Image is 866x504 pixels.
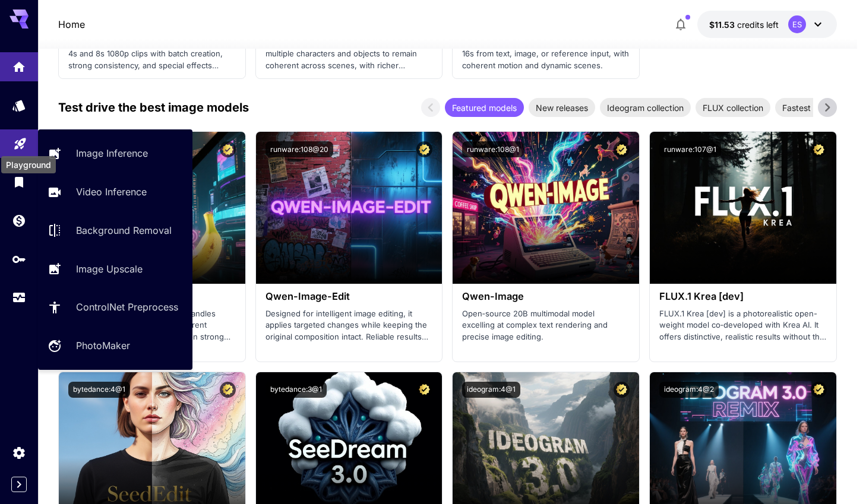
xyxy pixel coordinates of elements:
div: Settings [12,445,26,460]
button: bytedance:3@1 [266,382,327,398]
div: Playground [1,156,56,173]
button: Certified Model – Vetted for best performance and includes a commercial license. [811,382,827,398]
p: Open‑source 20B multimodal model excelling at complex text rendering and precise image editing. [462,308,630,343]
span: Featured models [445,102,524,114]
span: credits left [737,20,779,30]
nav: breadcrumb [58,17,85,31]
button: Certified Model – Vetted for best performance and includes a commercial license. [614,382,630,398]
p: Initial release offering full 1080p video up to 16s from text, image, or reference input, with co... [462,37,630,72]
p: Image Inference [76,146,148,160]
p: Image Upscale [76,262,143,276]
p: Video Inference [76,185,147,199]
div: Usage [12,290,26,305]
p: Test drive the best image models [58,99,249,116]
button: Certified Model – Vetted for best performance and includes a commercial license. [811,141,827,157]
a: Image Upscale [38,254,192,283]
button: bytedance:4@1 [68,382,130,398]
div: ES [788,15,806,33]
span: Fastest models [775,102,848,114]
button: runware:107@1 [659,141,721,157]
p: Background Removal [76,223,172,237]
p: Enhances multi-entity consistency, allowing multiple characters and objects to remain coherent ac... [266,37,433,72]
button: Certified Model – Vetted for best performance and includes a commercial license. [416,141,432,157]
span: Ideogram collection [600,102,691,114]
button: ideogram:4@2 [659,382,719,398]
a: Image Inference [38,139,192,168]
p: ControlNet Preprocess [76,300,178,314]
button: runware:108@1 [462,141,524,157]
button: Certified Model – Vetted for best performance and includes a commercial license. [614,141,630,157]
button: Certified Model – Vetted for best performance and includes a commercial license. [220,382,236,398]
button: Expand sidebar [11,477,27,492]
img: alt [256,132,443,284]
div: Home [12,59,26,74]
button: Certified Model – Vetted for best performance and includes a commercial license. [220,141,236,157]
a: Background Removal [38,216,192,245]
span: New releases [529,102,595,114]
a: Video Inference [38,177,192,207]
a: PhotoMaker [38,331,192,360]
div: $11.52847 [709,18,779,31]
p: FLUX.1 Krea [dev] is a photorealistic open-weight model co‑developed with Krea AI. It offers dist... [659,308,827,343]
div: Playground [13,132,27,147]
div: Wallet [12,213,26,228]
p: PhotoMaker [76,338,130,353]
a: ControlNet Preprocess [38,293,192,322]
p: Home [58,17,85,31]
img: alt [650,132,836,284]
p: Designed for intelligent image editing, it applies targeted changes while keeping the original co... [266,308,433,343]
span: $11.53 [709,20,737,30]
button: $11.52847 [697,11,837,38]
h3: Qwen-Image-Edit [266,291,433,302]
span: FLUX collection [696,102,770,114]
h3: Qwen-Image [462,291,630,302]
button: runware:108@20 [266,141,333,157]
div: Library [12,175,26,189]
div: API Keys [12,252,26,267]
iframe: Chat Widget [807,447,866,504]
h3: FLUX.1 Krea [dev] [659,291,827,302]
img: alt [453,132,639,284]
div: Models [12,98,26,113]
p: Faster, more affordable generation. Supports 4s and 8s 1080p clips with batch creation, strong co... [68,37,236,72]
button: ideogram:4@1 [462,382,520,398]
button: Certified Model – Vetted for best performance and includes a commercial license. [416,382,432,398]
